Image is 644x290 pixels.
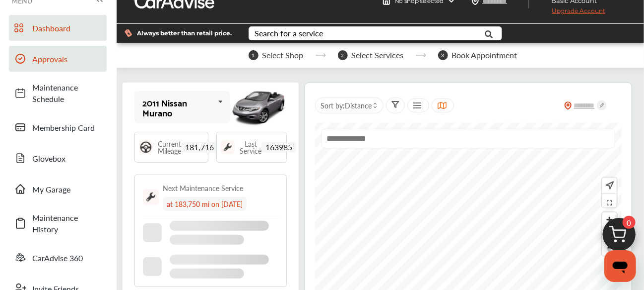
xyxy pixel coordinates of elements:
[137,30,232,36] span: Always better than retail price.
[143,189,159,205] img: maintenance_logo
[537,7,605,19] span: Upgrade Account
[595,213,643,261] img: cart_icon.3d0951e8.svg
[9,114,107,140] a: Membership Card
[163,183,243,193] div: Next Maintenance Service
[623,216,636,229] span: 0
[345,100,372,110] span: Distance
[181,142,218,153] span: 181,716
[32,53,102,65] span: Approvals
[316,53,326,57] img: stepper-arrow.e24c07c6.svg
[32,122,102,133] span: Membership Card
[438,50,448,60] span: 3
[158,140,181,154] span: Current Mileage
[604,250,636,282] iframe: Button to launch messaging window
[261,142,296,153] span: 163985
[9,15,107,41] a: Dashboard
[321,100,372,110] span: Sort by :
[230,86,287,128] img: mobile_7448_st0640_046.jpg
[32,22,102,34] span: Dashboard
[255,29,323,37] div: Search for a service
[416,53,426,57] img: stepper-arrow.e24c07c6.svg
[262,51,304,60] span: Select Shop
[604,180,614,191] img: recenter.ce011a49.svg
[142,97,214,117] div: 2011 Nissan Murano
[602,212,617,227] button: Zoom in
[32,184,102,195] span: My Garage
[240,140,261,154] span: Last Service
[9,176,107,202] a: My Garage
[125,29,132,37] img: dollor_label_vector.a70140d1.svg
[139,140,153,154] img: steering_logo
[163,197,247,211] div: at 183,750 mi on [DATE]
[32,153,102,164] span: Glovebox
[32,252,102,264] span: CarAdvise 360
[564,101,572,110] img: location_vector_orange.38f05af8.svg
[249,50,258,60] span: 1
[9,207,107,240] a: Maintenance History
[338,50,348,60] span: 2
[32,212,102,235] span: Maintenance History
[9,245,107,271] a: CarAdvise 360
[221,140,235,154] img: maintenance_logo
[452,51,517,60] span: Book Appointment
[9,145,107,171] a: Glovebox
[352,51,404,60] span: Select Services
[9,46,107,72] a: Approvals
[32,82,102,104] span: Maintenance Schedule
[9,77,107,109] a: Maintenance Schedule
